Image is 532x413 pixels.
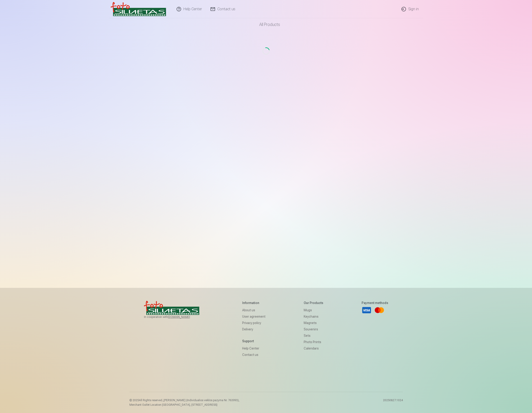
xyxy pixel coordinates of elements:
a: Photo prints [304,339,323,345]
a: All products [247,18,285,31]
a: Help Center [242,345,265,352]
span: [PERSON_NAME] (Individualios veiklos pazyma Nr. 763993), [164,399,239,402]
a: Mugs [304,307,323,313]
p: 20250827.1024 [383,398,403,407]
a: Mastercard [374,305,384,315]
p: Merchant Outlet Location [GEOGRAPHIC_DATA], [STREET_ADDRESS] [129,403,239,407]
h5: Support [242,339,265,343]
a: Visa [362,305,372,315]
h5: Payment methods [362,301,388,305]
a: Keychains [304,313,323,320]
a: Calendars [304,345,323,352]
a: About us [242,307,265,313]
h5: Our products [304,301,323,305]
a: Contact us [242,352,265,358]
img: /v1 [111,2,166,16]
a: Souvenirs [304,326,323,332]
a: Sets [304,332,323,339]
a: User agreement [242,313,265,320]
a: Delivery [242,326,265,332]
a: Magnets [304,320,323,326]
p: © 2025 All Rights reserved. , [129,398,239,402]
a: [DOMAIN_NAME] [168,315,201,319]
a: Privacy policy [242,320,265,326]
h5: Information [242,301,265,305]
span: In cooperation with [144,315,204,319]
